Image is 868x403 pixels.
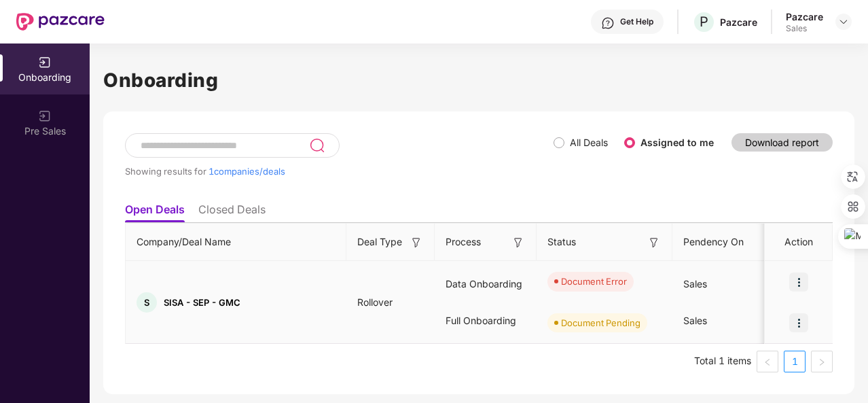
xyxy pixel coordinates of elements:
[357,234,402,249] span: Deal Type
[757,351,778,372] button: left
[346,296,403,308] span: Rollover
[561,275,627,288] div: Document Error
[38,109,52,123] img: svg+xml;base64,PHN2ZyB3aWR0aD0iMjAiIGhlaWdodD0iMjAiIHZpZXdCb3g9IjAgMCAyMCAyMCIgZmlsbD0ibm9uZSIgeG...
[570,137,608,148] label: All Deals
[435,266,537,302] div: Data Onboarding
[209,166,285,177] span: 1 companies/deals
[435,302,537,339] div: Full Onboarding
[694,351,751,372] li: Total 1 items
[620,16,653,27] div: Get Help
[784,351,806,372] li: 1
[547,234,576,249] span: Status
[700,14,708,30] span: P
[103,65,854,95] h1: Onboarding
[784,351,805,372] a: 1
[683,234,744,249] span: Pendency On
[198,203,266,222] li: Closed Deals
[731,133,833,152] button: Download report
[561,316,640,330] div: Document Pending
[683,278,707,290] span: Sales
[683,315,707,326] span: Sales
[16,13,105,31] img: New Pazcare Logo
[720,16,757,29] div: Pazcare
[125,166,554,177] div: Showing results for
[818,358,826,366] span: right
[789,313,808,332] img: icon
[410,236,423,249] img: svg+xml;base64,PHN2ZyB3aWR0aD0iMTYiIGhlaWdodD0iMTYiIHZpZXdCb3g9IjAgMCAxNiAxNiIgZmlsbD0ibm9uZSIgeG...
[601,16,615,30] img: svg+xml;base64,PHN2ZyBpZD0iSGVscC0zMngzMiIgeG1sbnM9Imh0dHA6Ly93d3cudzMub3JnLzIwMDAvc3ZnIiB3aWR0aD...
[786,23,823,34] div: Sales
[640,137,714,148] label: Assigned to me
[789,273,808,292] img: icon
[38,56,52,69] img: svg+xml;base64,PHN2ZyB3aWR0aD0iMjAiIGhlaWdodD0iMjAiIHZpZXdCb3g9IjAgMCAyMCAyMCIgZmlsbD0ibm9uZSIgeG...
[811,351,833,372] li: Next Page
[838,16,849,27] img: svg+xml;base64,PHN2ZyBpZD0iRHJvcGRvd24tMzJ4MzIiIHhtbG5zPSJodHRwOi8vd3d3LnczLm9yZy8yMDAwL3N2ZyIgd2...
[309,137,325,154] img: svg+xml;base64,PHN2ZyB3aWR0aD0iMjQiIGhlaWdodD0iMjUiIHZpZXdCb3g9IjAgMCAyNCAyNSIgZmlsbD0ibm9uZSIgeG...
[137,292,157,313] div: S
[511,236,525,249] img: svg+xml;base64,PHN2ZyB3aWR0aD0iMTYiIGhlaWdodD0iMTYiIHZpZXdCb3g9IjAgMCAxNiAxNiIgZmlsbD0ibm9uZSIgeG...
[786,10,823,23] div: Pazcare
[126,224,346,261] th: Company/Deal Name
[811,351,833,372] button: right
[763,358,772,366] span: left
[647,236,661,249] img: svg+xml;base64,PHN2ZyB3aWR0aD0iMTYiIGhlaWdodD0iMTYiIHZpZXdCb3g9IjAgMCAxNiAxNiIgZmlsbD0ibm9uZSIgeG...
[446,234,481,249] span: Process
[164,297,240,308] span: SISA - SEP - GMC
[757,351,778,372] li: Previous Page
[125,203,185,222] li: Open Deals
[765,224,833,261] th: Action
